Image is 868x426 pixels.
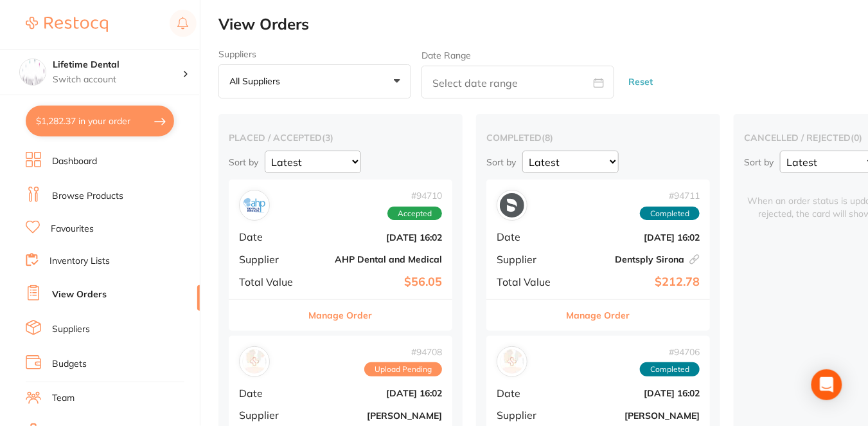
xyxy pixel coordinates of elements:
b: [DATE] 16:02 [314,232,442,243]
p: Sort by [229,156,258,168]
p: Switch account [53,73,182,86]
b: [DATE] 16:02 [314,388,442,398]
span: Supplier [239,254,303,265]
img: Henry Schein Halas [500,349,524,374]
button: Reset [624,65,657,99]
span: Supplier [239,409,303,421]
span: Date [497,231,561,243]
input: Select date range [421,66,614,98]
span: Completed [640,207,700,221]
img: Dentsply Sirona [500,193,524,218]
a: Budgets [52,358,87,371]
p: All suppliers [229,75,285,87]
span: # 94708 [364,347,442,357]
span: Completed [640,362,700,376]
button: Manage Order [309,300,373,331]
span: # 94711 [640,190,700,201]
span: Date [497,387,561,399]
img: Restocq Logo [26,17,108,32]
b: $56.05 [314,275,442,289]
h2: placed / accepted ( 3 ) [229,132,452,144]
h4: Lifetime Dental [53,59,182,71]
a: Dashboard [52,155,97,168]
h2: completed ( 8 ) [486,132,710,144]
span: Accepted [387,207,442,221]
label: Date Range [421,50,471,60]
span: Date [239,387,303,399]
b: [DATE] 16:02 [571,388,700,398]
span: Total Value [497,276,561,288]
b: Dentsply Sirona [571,254,700,264]
div: Open Intercom Messenger [811,369,842,400]
a: View Orders [52,288,107,301]
img: Lifetime Dental [20,59,46,85]
button: Manage Order [567,300,630,331]
span: Upload Pending [364,362,442,376]
a: Inventory Lists [49,255,110,268]
b: [PERSON_NAME] [314,411,442,421]
b: [PERSON_NAME] [571,411,700,421]
img: Adam Dental [242,349,267,374]
p: Sort by [744,156,774,168]
a: Restocq Logo [26,10,108,39]
b: $212.78 [571,275,700,289]
a: Suppliers [52,323,90,336]
span: Supplier [497,254,561,265]
img: AHP Dental and Medical [242,193,267,218]
a: Team [52,392,75,405]
span: # 94706 [640,347,700,357]
span: Date [239,231,303,243]
a: Favourites [51,223,94,236]
span: Total Value [239,276,303,288]
label: Suppliers [218,49,411,59]
div: AHP Dental and Medical#94710AcceptedDate[DATE] 16:02SupplierAHP Dental and MedicalTotal Value$56.... [229,180,452,331]
span: Supplier [497,409,561,421]
h2: View Orders [218,15,868,33]
button: All suppliers [218,64,411,99]
button: $1,282.37 in your order [26,106,174,136]
a: Browse Products [52,190,123,203]
span: # 94710 [387,190,442,201]
p: Sort by [486,156,516,168]
b: [DATE] 16:02 [571,232,700,243]
b: AHP Dental and Medical [314,254,442,264]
